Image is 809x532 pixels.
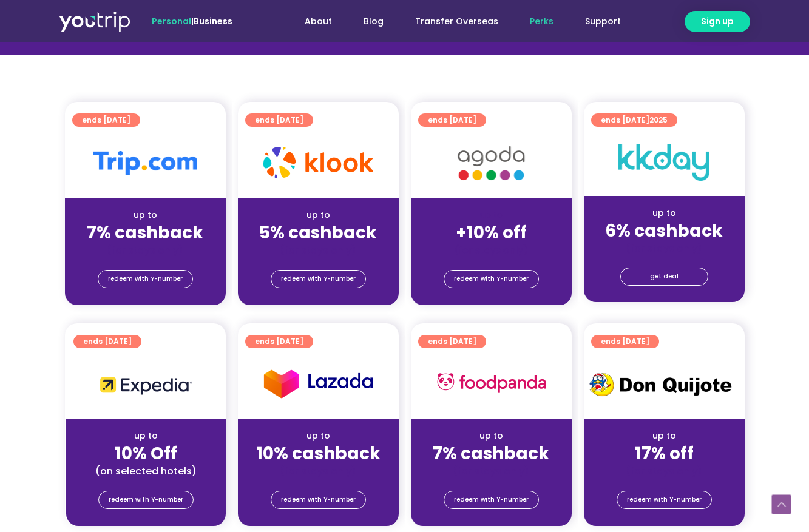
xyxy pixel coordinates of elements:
a: Blog [348,10,399,33]
a: Perks [514,10,569,33]
a: redeem with Y-number [617,491,712,509]
span: redeem with Y-number [627,491,702,508]
a: About [289,10,348,33]
div: (for stays only) [75,244,216,257]
span: Sign up [701,15,734,28]
span: ends [DATE] [255,335,303,348]
div: (for stays only) [594,465,735,477]
span: ends [DATE] [601,113,668,127]
div: up to [248,429,389,442]
span: get deal [650,268,679,285]
a: redeem with Y-number [98,270,193,288]
span: ends [DATE] [255,113,303,127]
span: redeem with Y-number [454,491,529,508]
div: up to [594,207,735,220]
span: redeem with Y-number [108,271,183,288]
nav: Menu [265,10,637,33]
span: 2025 [649,115,668,125]
span: | [152,15,232,27]
a: Support [569,10,637,33]
a: ends [DATE] [72,113,140,127]
span: ends [DATE] [428,113,476,127]
span: Personal [152,15,191,27]
strong: 6% cashback [605,219,723,243]
a: ends [DATE] [245,335,313,348]
a: ends [DATE] [591,335,659,348]
a: redeem with Y-number [444,491,539,509]
a: ends [DATE] [418,113,486,127]
div: up to [421,429,562,442]
strong: 10% cashback [256,442,381,465]
span: ends [DATE] [601,335,649,348]
strong: 5% cashback [259,221,377,244]
span: up to [480,209,503,221]
strong: 10% Off [115,442,177,465]
a: ends [DATE] [418,335,486,348]
strong: 17% off [635,442,694,465]
a: redeem with Y-number [271,270,366,288]
span: redeem with Y-number [454,271,529,288]
span: redeem with Y-number [281,491,356,508]
span: ends [DATE] [83,335,132,348]
div: (for stays only) [248,465,389,477]
strong: +10% off [456,221,527,244]
a: ends [DATE]2025 [591,113,677,127]
div: (on selected hotels) [76,465,216,477]
div: (for stays only) [421,244,562,257]
span: ends [DATE] [82,113,130,127]
a: Business [194,15,232,27]
a: get deal [620,268,708,286]
div: up to [75,209,216,221]
a: ends [DATE] [73,335,141,348]
div: (for stays only) [421,465,562,477]
strong: 7% cashback [87,221,203,244]
a: Sign up [685,11,750,32]
span: redeem with Y-number [281,271,356,288]
div: (for stays only) [594,242,735,255]
div: (for stays only) [248,244,389,257]
div: up to [594,429,735,442]
a: redeem with Y-number [444,270,539,288]
span: redeem with Y-number [109,491,183,508]
span: ends [DATE] [428,335,476,348]
a: redeem with Y-number [271,491,366,509]
a: redeem with Y-number [98,491,194,509]
a: ends [DATE] [245,113,313,127]
div: up to [248,209,389,221]
div: up to [76,429,216,442]
strong: 7% cashback [433,442,549,465]
a: Transfer Overseas [399,10,514,33]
